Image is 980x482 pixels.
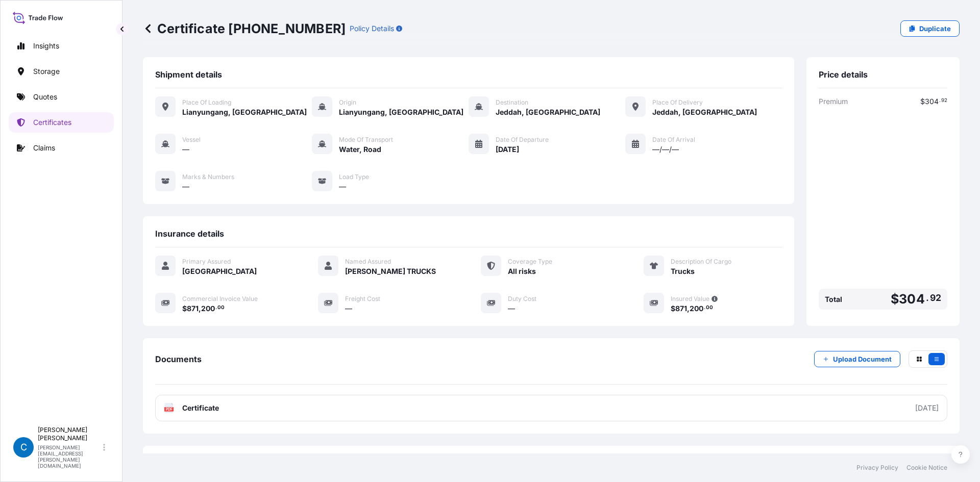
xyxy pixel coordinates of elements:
span: 92 [930,295,941,301]
p: Certificate [PHONE_NUMBER] [143,20,346,37]
span: , [199,305,201,312]
p: Claims [33,143,55,153]
a: Cookie Notice [906,464,947,472]
p: [PERSON_NAME] [PERSON_NAME] [38,426,101,442]
a: Claims [9,138,114,158]
a: Quotes [9,87,114,107]
span: Named Assured [345,258,391,266]
span: [GEOGRAPHIC_DATA] [182,266,257,276]
span: Trucks [671,266,695,276]
span: Commercial Invoice Value [182,295,258,303]
span: Origin [339,98,356,107]
span: Water, Road [339,144,381,155]
button: Upload Document [814,351,900,367]
span: —/—/— [652,144,679,155]
a: Privacy Policy [856,464,898,472]
a: PDFCertificate[DATE] [155,395,947,421]
span: Insurance details [155,229,224,239]
p: Duplicate [919,23,951,34]
span: Date of Departure [496,136,549,144]
span: C [20,442,27,452]
p: Storage [33,66,60,77]
p: [PERSON_NAME][EMAIL_ADDRESS][PERSON_NAME][DOMAIN_NAME] [38,444,101,469]
span: Insured Value [671,295,709,303]
p: Quotes [33,92,57,102]
span: 200 [690,305,703,312]
span: Freight Cost [345,295,380,303]
span: Place of Delivery [652,98,703,107]
span: 200 [201,305,215,312]
a: Insights [9,36,114,56]
span: $ [920,98,925,105]
span: — [508,303,515,314]
span: 304 [925,98,939,105]
span: , [687,305,690,312]
span: $ [182,305,187,312]
span: — [345,303,352,314]
span: — [339,182,346,192]
span: Jeddah, [GEOGRAPHIC_DATA] [652,107,757,117]
span: Place of Loading [182,98,231,107]
span: . [939,99,941,103]
span: Total [825,294,842,305]
span: . [926,295,929,301]
span: $ [671,305,675,312]
span: Primary Assured [182,258,231,266]
span: 00 [217,306,225,310]
span: Shipment details [155,69,222,80]
span: Jeddah, [GEOGRAPHIC_DATA] [496,107,600,117]
span: Marks & Numbers [182,173,234,181]
span: Mode of Transport [339,136,393,144]
span: Certificate [182,403,219,413]
span: Premium [819,96,848,107]
p: Policy Details [350,23,394,34]
span: [PERSON_NAME] TRUCKS [345,266,436,276]
span: 871 [187,305,199,312]
span: . [215,306,217,310]
a: Duplicate [900,20,960,37]
span: Coverage Type [508,258,552,266]
span: $ [891,293,899,306]
span: — [182,144,189,155]
span: 92 [941,99,947,103]
span: 304 [899,293,925,306]
text: PDF [166,408,173,411]
span: . [704,306,705,310]
span: Load Type [339,173,369,181]
a: Certificates [9,112,114,133]
span: All risks [508,266,536,276]
span: Duty Cost [508,295,536,303]
span: — [182,182,189,192]
span: [DATE] [496,144,519,155]
span: Lianyungang, [GEOGRAPHIC_DATA] [182,107,307,117]
span: Destination [496,98,528,107]
p: Certificates [33,117,71,128]
p: Upload Document [833,354,892,364]
div: [DATE] [915,403,939,413]
span: 871 [675,305,687,312]
span: Price details [819,69,868,80]
span: Description Of Cargo [671,258,731,266]
span: Lianyungang, [GEOGRAPHIC_DATA] [339,107,463,117]
span: Documents [155,354,202,364]
a: Storage [9,61,114,82]
p: Insights [33,41,59,51]
span: Date of Arrival [652,136,695,144]
span: Vessel [182,136,201,144]
span: 00 [706,306,713,310]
